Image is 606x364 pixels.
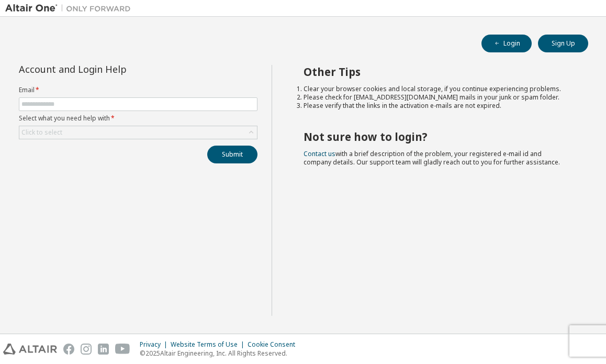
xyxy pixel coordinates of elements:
li: Please check for [EMAIL_ADDRESS][DOMAIN_NAME] mails in your junk or spam folder. [304,93,570,102]
li: Please verify that the links in the activation e-mails are not expired. [304,102,570,110]
h2: Other Tips [304,65,570,79]
label: Select what you need help with [19,114,257,123]
button: Submit [207,146,257,163]
img: linkedin.svg [98,344,109,355]
p: © 2025 Altair Engineering, Inc. All Rights Reserved. [140,349,301,358]
div: Click to select [21,128,62,137]
div: Cookie Consent [248,340,301,349]
button: Login [481,35,532,52]
li: Clear your browser cookies and local storage, if you continue experiencing problems. [304,85,570,93]
img: facebook.svg [63,344,74,355]
div: Privacy [140,340,171,349]
img: youtube.svg [115,344,130,355]
h2: Not sure how to login? [304,130,570,144]
div: Website Terms of Use [171,340,248,349]
div: Click to select [19,126,257,139]
img: Altair One [5,3,136,14]
button: Sign Up [538,35,588,52]
label: Email [19,86,257,94]
img: instagram.svg [81,344,92,355]
a: Contact us [304,149,335,158]
div: Account and Login Help [19,65,210,73]
img: altair_logo.svg [3,344,57,355]
span: with a brief description of the problem, your registered e-mail id and company details. Our suppo... [304,149,560,167]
